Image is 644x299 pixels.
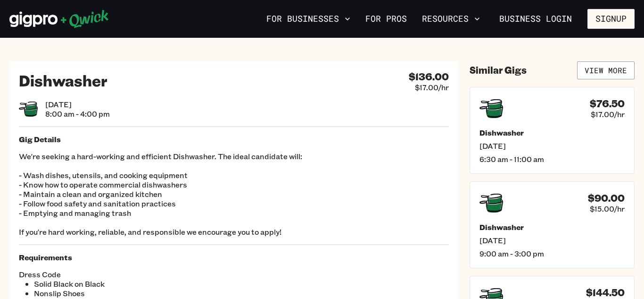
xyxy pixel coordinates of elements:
[588,192,625,204] h4: $90.00
[45,100,110,109] span: [DATE]
[587,9,635,29] button: Signup
[491,9,580,29] a: Business Login
[470,87,635,174] a: $76.50$17.00/hrDishwasher[DATE]6:30 am - 11:00 am
[590,204,625,214] span: $15.00/hr
[591,110,625,119] span: $17.00/hr
[362,11,411,27] a: For Pros
[479,128,625,137] h5: Dishwasher
[479,222,625,232] h5: Dishwasher
[577,61,635,79] a: View More
[479,236,625,245] span: [DATE]
[470,181,635,268] a: $90.00$15.00/hrDishwasher[DATE]9:00 am - 3:00 pm
[590,98,625,110] h4: $76.50
[19,253,449,262] h5: Requirements
[418,11,484,27] button: Resources
[45,109,110,119] span: 8:00 am - 4:00 pm
[479,141,625,151] span: [DATE]
[479,154,625,164] span: 6:30 am - 11:00 am
[479,249,625,258] span: 9:00 am - 3:00 pm
[263,11,354,27] button: For Businesses
[586,287,625,299] h4: $144.50
[470,64,527,76] h4: Similar Gigs
[19,71,107,90] h2: Dishwasher
[34,289,234,298] li: Nonslip Shoes
[19,270,234,279] span: Dress Code
[19,135,449,144] h5: Gig Details
[34,279,234,289] li: Solid Black on Black
[415,83,449,92] span: $17.00/hr
[409,71,449,83] h4: $136.00
[19,152,449,237] p: We're seeking a hard-working and efficient Dishwasher. The ideal candidate will: - Wash dishes, u...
